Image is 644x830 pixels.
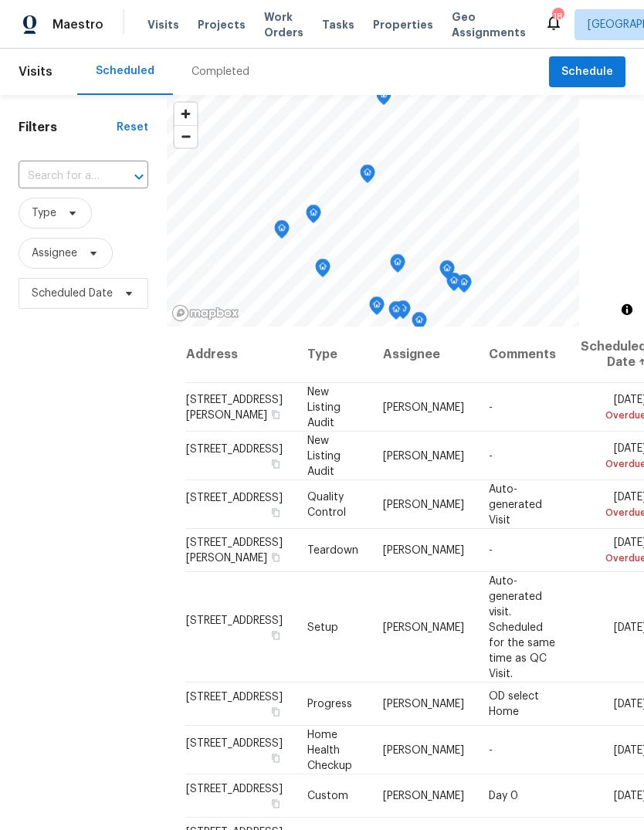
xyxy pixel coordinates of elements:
canvas: Map [167,95,579,327]
span: Assignee [32,246,77,261]
span: [STREET_ADDRESS] [186,784,283,794]
span: Quality Control [307,491,346,517]
div: Scheduled [96,63,154,79]
th: Type [295,327,371,383]
span: [PERSON_NAME] [383,791,464,801]
span: New Listing Audit [307,435,341,476]
span: - [489,545,493,556]
div: Map marker [369,296,385,320]
span: Custom [307,791,348,801]
span: New Listing Audit [307,386,341,428]
span: Auto-generated visit. Scheduled for the same time as QC Visit. [489,575,555,679]
div: Map marker [439,260,455,284]
button: Zoom in [175,103,197,125]
span: Toggle attribution [622,301,632,318]
h1: Filters [19,120,117,135]
span: [PERSON_NAME] [383,401,464,412]
button: Copy Address [269,797,283,811]
th: Comments [476,327,568,383]
div: Map marker [388,301,404,325]
button: Copy Address [269,705,283,719]
button: Copy Address [269,456,283,470]
span: Visits [19,55,53,89]
div: Map marker [306,205,321,229]
th: Assignee [371,327,476,383]
span: Properties [373,17,433,32]
div: Map marker [274,220,290,244]
span: Geo Assignments [452,9,526,40]
div: Map marker [315,259,330,283]
span: [STREET_ADDRESS] [186,692,283,703]
div: Completed [192,64,249,80]
button: Copy Address [269,407,283,421]
span: [PERSON_NAME] [383,545,464,556]
span: Visits [147,17,179,32]
span: [PERSON_NAME] [383,622,464,632]
div: 18 [552,9,563,25]
div: Map marker [360,164,375,188]
span: Progress [307,699,352,710]
button: Toggle attribution [618,300,636,319]
span: Zoom out [175,126,197,147]
span: [STREET_ADDRESS] [186,737,283,748]
span: Home Health Checkup [307,729,352,771]
input: Search for an address... [19,164,105,188]
span: [PERSON_NAME] [383,499,464,510]
span: - [489,401,493,412]
span: [STREET_ADDRESS][PERSON_NAME] [186,394,283,420]
span: [STREET_ADDRESS] [186,443,283,454]
span: [PERSON_NAME] [383,744,464,755]
span: Teardown [307,545,358,556]
div: Map marker [446,273,462,296]
div: Map marker [376,86,391,110]
span: Setup [307,622,338,632]
div: Map marker [412,312,427,336]
span: Type [32,205,56,221]
button: Schedule [549,56,625,88]
span: [PERSON_NAME] [383,699,464,710]
button: Copy Address [269,750,283,764]
a: Mapbox homepage [171,304,239,322]
span: Auto-generated Visit [489,483,542,525]
span: Maestro [53,17,103,32]
span: - [489,450,493,461]
span: - [489,744,493,755]
button: Open [128,166,150,188]
span: Schedule [561,63,613,82]
span: Projects [198,17,246,32]
div: Reset [117,120,148,135]
span: OD select Home [489,691,539,717]
div: Map marker [390,254,405,278]
button: Copy Address [269,628,283,642]
span: Tasks [322,19,354,30]
span: Scheduled Date [32,286,113,301]
span: [PERSON_NAME] [383,450,464,461]
span: Work Orders [264,9,303,40]
span: [STREET_ADDRESS][PERSON_NAME] [186,537,283,564]
button: Zoom out [175,125,197,147]
span: [STREET_ADDRESS] [186,615,283,625]
button: Copy Address [269,551,283,564]
div: Map marker [395,300,411,324]
span: Day 0 [489,791,518,801]
button: Copy Address [269,505,283,519]
span: [STREET_ADDRESS] [186,492,283,503]
div: Map marker [456,274,472,298]
th: Address [185,327,295,383]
